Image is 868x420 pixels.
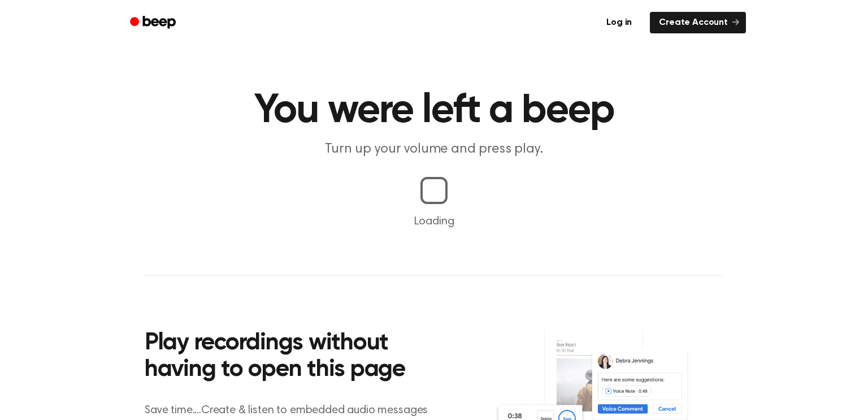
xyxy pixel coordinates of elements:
[14,213,854,230] p: Loading
[650,12,746,33] a: Create Account
[145,330,449,384] h2: Play recordings without having to open this page
[145,90,723,131] h1: You were left a beep
[122,12,186,34] a: Beep
[217,140,651,159] p: Turn up your volume and press play.
[595,10,643,36] a: Log in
